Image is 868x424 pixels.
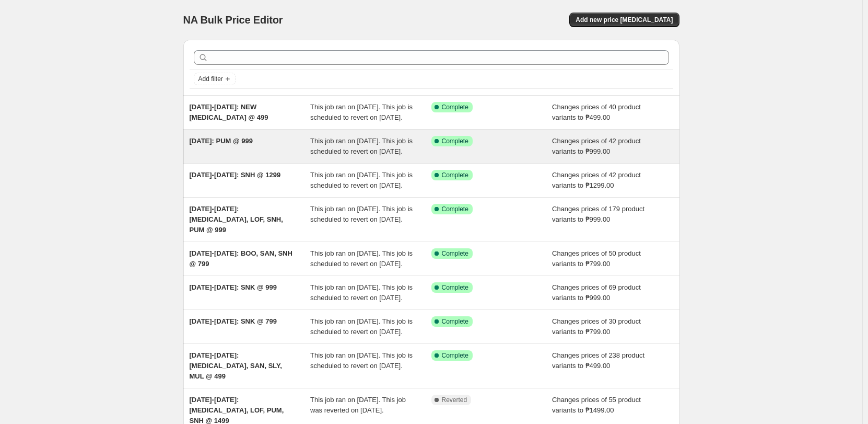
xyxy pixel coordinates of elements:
span: Changes prices of 179 product variants to ₱999.00 [552,205,644,223]
span: Reverted [442,396,467,404]
span: Complete [442,103,468,111]
span: Add filter [198,75,223,83]
span: Add new price [MEDICAL_DATA] [576,16,673,24]
span: [DATE]-[DATE]: SNK @ 999 [190,283,277,291]
span: Changes prices of 69 product variants to ₱999.00 [552,283,641,302]
span: [DATE]-[DATE]: [MEDICAL_DATA], LOF, SNH, PUM @ 999 [190,205,283,234]
span: [DATE]-[DATE]: NEW [MEDICAL_DATA] @ 499 [190,103,268,121]
span: Changes prices of 30 product variants to ₱799.00 [552,317,641,336]
span: Changes prices of 55 product variants to ₱1499.00 [552,396,641,414]
span: [DATE]-[DATE]: BOO, SAN, SNH @ 799 [190,249,292,268]
span: Complete [442,317,468,326]
span: Changes prices of 42 product variants to ₱1299.00 [552,171,641,189]
span: This job ran on [DATE]. This job is scheduled to revert on [DATE]. [310,137,413,155]
span: Changes prices of 40 product variants to ₱499.00 [552,103,641,121]
span: [DATE]-[DATE]: [MEDICAL_DATA], SAN, SLY, MUL @ 499 [190,351,282,380]
span: Changes prices of 42 product variants to ₱999.00 [552,137,641,155]
span: This job ran on [DATE]. This job is scheduled to revert on [DATE]. [310,171,413,189]
span: This job ran on [DATE]. This job is scheduled to revert on [DATE]. [310,205,413,223]
span: This job ran on [DATE]. This job is scheduled to revert on [DATE]. [310,103,413,121]
span: This job ran on [DATE]. This job is scheduled to revert on [DATE]. [310,351,413,370]
span: NA Bulk Price Editor [183,14,283,26]
button: Add new price [MEDICAL_DATA] [569,13,679,27]
span: Complete [442,283,468,292]
span: Complete [442,137,468,145]
span: This job ran on [DATE]. This job is scheduled to revert on [DATE]. [310,249,413,268]
span: Complete [442,205,468,213]
span: This job ran on [DATE]. This job was reverted on [DATE]. [310,396,406,414]
span: [DATE]-[DATE]: SNH @ 1299 [190,171,281,179]
span: This job ran on [DATE]. This job is scheduled to revert on [DATE]. [310,317,413,336]
span: [DATE]-[DATE]: SNK @ 799 [190,317,277,325]
button: Add filter [194,73,236,85]
span: Complete [442,351,468,360]
span: Complete [442,249,468,258]
span: This job ran on [DATE]. This job is scheduled to revert on [DATE]. [310,283,413,302]
span: Changes prices of 238 product variants to ₱499.00 [552,351,644,370]
span: [DATE]: PUM @ 999 [190,137,253,145]
span: Complete [442,171,468,179]
span: Changes prices of 50 product variants to ₱799.00 [552,249,641,268]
